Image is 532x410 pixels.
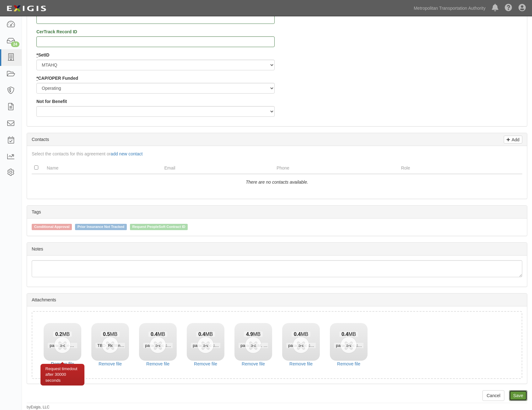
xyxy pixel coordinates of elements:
[32,224,72,230] span: Conditional Approval
[11,41,19,47] div: 24
[510,136,519,143] p: Add
[36,76,38,81] abbr: required
[53,332,72,337] span: MB
[399,162,497,174] th: Role
[239,343,295,348] span: paraco-add. insured endt.pdf
[246,180,308,185] i: There are no contacts available.
[162,162,274,174] th: Email
[91,361,129,367] a: Remove file
[244,332,262,337] span: MB
[509,390,527,401] a: Save
[103,332,110,337] strong: 0.5
[139,361,177,367] a: Remove file
[95,343,314,348] span: TBD- Refilling at vendor location pickup dropoff of various propane cylinders for multiple depart...
[286,343,344,348] span: paraco-wc coi-metro north.pdf
[148,332,167,337] span: MB
[274,162,398,174] th: Phone
[504,136,522,143] a: Add
[191,343,235,348] span: paraco-wc coi-mta.pdf
[196,332,215,337] span: MB
[36,29,77,35] label: CerTrack Record ID
[27,243,527,256] div: Notes
[341,332,348,337] strong: 0.4
[187,361,224,367] a: Remove file
[75,224,127,230] span: Prior Insurance Not Tracked
[36,52,38,57] abbr: required
[27,294,527,306] div: Attachments
[411,2,489,14] a: Metropolitan Transportation Authority
[282,361,320,367] a: Remove file
[101,332,119,337] span: MB
[5,3,48,14] img: logo-5460c22ac91f19d4615b14bd174203de0afe785f0fc80cf4dbbc73dc1793850b.png
[339,332,358,337] span: MB
[234,361,272,367] a: Remove file
[246,332,253,337] strong: 4.9
[151,332,158,337] strong: 0.4
[46,366,78,383] span: Request timedout after 30000 seconds
[27,151,527,157] div: Select the contacts for this agreement or
[31,405,50,409] a: Exigis, LLC
[27,133,527,146] div: Contacts
[330,361,368,367] a: Remove file
[143,343,185,348] span: paraco-wc coi-lirr.pdf
[36,98,67,105] label: Not for Benefit
[130,224,188,230] span: Request PeopleSoft Contract ID
[505,4,512,12] i: Help Center - Complianz
[44,162,162,174] th: Name
[198,332,205,337] strong: 0.4
[110,151,142,156] a: add new contact
[36,52,49,58] label: SetID
[27,405,50,410] small: by
[294,332,301,337] strong: 0.4
[36,75,78,81] label: CAP/OPER Funded
[27,206,527,218] div: Tags
[334,343,381,348] span: paraco-wc coi-nycta.pdf
[44,361,81,367] a: Remove file
[48,343,90,348] span: paraco-coi-mtahq.pdf
[292,332,310,337] span: MB
[55,332,62,337] strong: 0.2
[482,390,504,401] a: Cancel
